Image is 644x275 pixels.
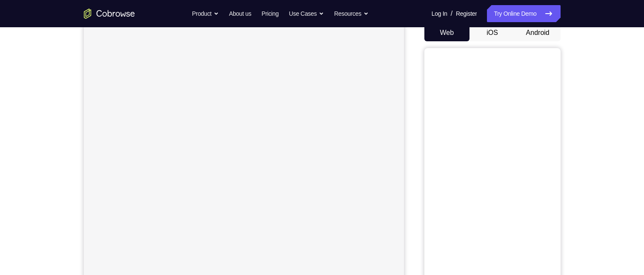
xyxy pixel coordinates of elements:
[334,5,369,22] button: Resources
[515,24,561,41] button: Android
[469,24,515,41] button: iOS
[84,9,135,19] a: Go to the home page
[192,5,219,22] button: Product
[289,5,324,22] button: Use Cases
[456,5,477,22] a: Register
[432,5,447,22] a: Log In
[229,5,251,22] a: About us
[487,5,560,22] a: Try Online Demo
[261,5,278,22] a: Pricing
[424,24,470,41] button: Web
[451,9,452,19] span: /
